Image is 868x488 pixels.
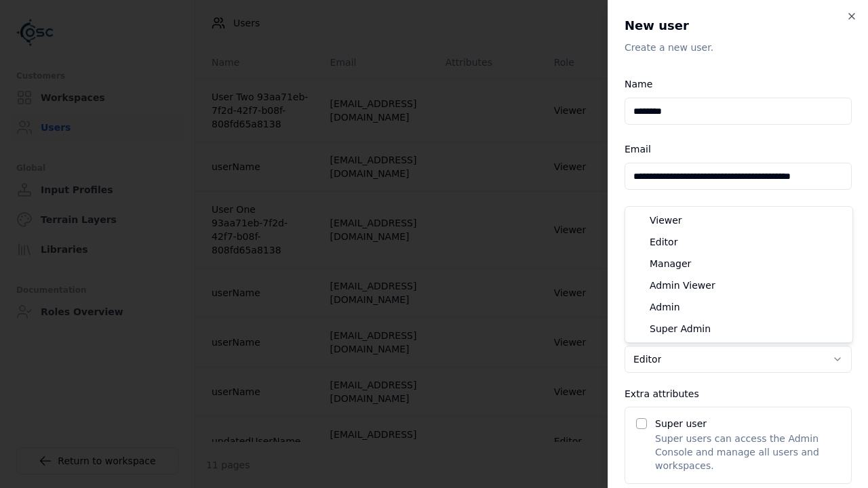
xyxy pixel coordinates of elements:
[650,235,677,249] span: Editor
[650,213,682,227] span: Viewer
[650,300,680,314] span: Admin
[650,279,715,292] span: Admin Viewer
[650,257,691,270] span: Manager
[650,322,711,335] span: Super Admin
